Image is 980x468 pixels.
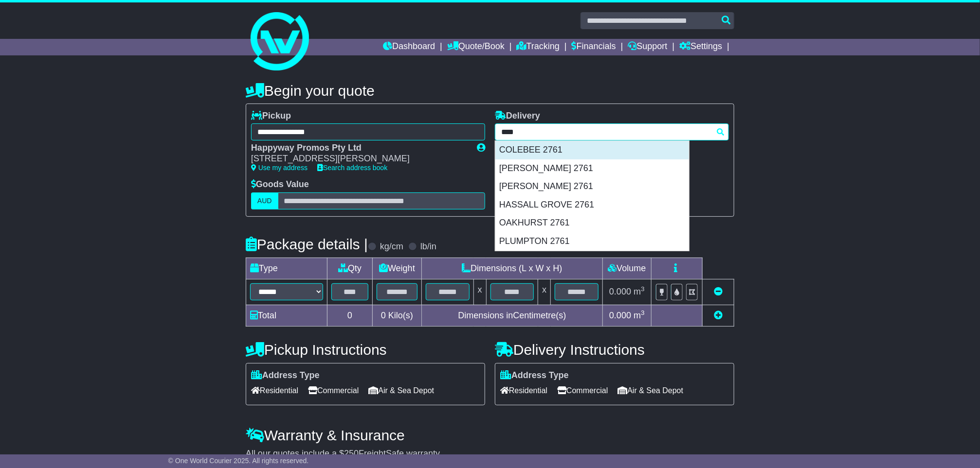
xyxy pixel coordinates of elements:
a: Support [628,39,668,55]
td: 0 [327,305,373,326]
span: 0.000 [609,287,631,296]
h4: Begin your quote [246,83,734,99]
a: Add new item [714,311,723,320]
label: lb/in [420,242,436,252]
div: [PERSON_NAME] 2761 [495,177,689,196]
td: Type [246,258,327,279]
label: Pickup [251,111,291,121]
div: [STREET_ADDRESS][PERSON_NAME] [251,154,467,164]
span: m [634,287,645,296]
a: Remove this item [714,287,723,296]
div: PLUMPTON 2761 [495,232,689,251]
span: 0.000 [609,311,631,320]
a: Use my address [251,164,308,172]
label: Delivery [495,111,540,121]
div: All our quotes include a $ FreightSafe warranty. [246,449,734,459]
div: COLEBEE 2761 [495,141,689,159]
span: Residential [500,383,547,398]
span: Commercial [557,383,608,398]
label: kg/cm [380,242,403,252]
div: OAKHURST 2761 [495,214,689,232]
span: Air & Sea Depot [618,383,684,398]
td: Total [246,305,327,326]
div: HASSALL GROVE 2761 [495,196,689,214]
h4: Warranty & Insurance [246,427,734,443]
td: Dimensions in Centimetre(s) [421,305,602,326]
h4: Delivery Instructions [495,342,734,358]
label: Address Type [251,370,320,381]
sup: 3 [641,285,645,293]
span: Air & Sea Depot [369,383,435,398]
sup: 3 [641,309,645,316]
a: Search address book [317,164,387,172]
td: Qty [327,258,373,279]
h4: Pickup Instructions [246,342,485,358]
td: Kilo(s) [373,305,422,326]
td: Dimensions (L x W x H) [421,258,602,279]
td: Volume [602,258,651,279]
span: m [634,311,645,320]
a: Dashboard [383,39,435,55]
span: © One World Courier 2025. All rights reserved. [168,457,309,465]
a: Quote/Book [447,39,505,55]
div: [PERSON_NAME] 2761 [495,159,689,178]
div: Happyway Promos Pty Ltd [251,143,467,154]
span: 0 [381,311,386,320]
span: 250 [344,449,359,458]
td: x [538,279,551,305]
h4: Package details | [246,236,368,252]
a: Tracking [517,39,560,55]
span: Residential [251,383,298,398]
td: Weight [373,258,422,279]
label: Goods Value [251,179,309,190]
label: AUD [251,192,278,209]
td: x [473,279,486,305]
label: Address Type [500,370,569,381]
typeahead: Please provide city [495,123,729,140]
span: Commercial [308,383,359,398]
a: Financials [572,39,616,55]
a: Settings [679,39,722,55]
